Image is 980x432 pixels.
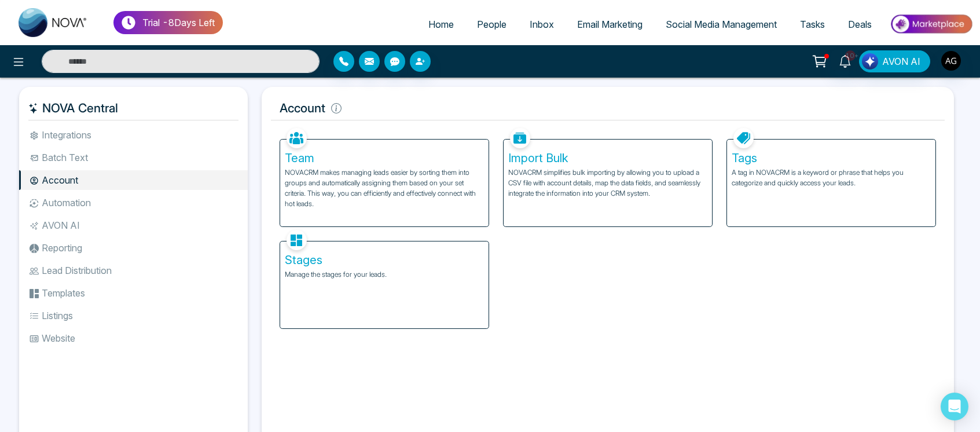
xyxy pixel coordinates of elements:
[845,50,856,61] span: 10+
[836,13,883,35] a: Deals
[285,167,484,209] p: NOVACRM makes managing leads easier by sorting them into groups and automatically assigning them ...
[941,393,968,420] div: Open Intercom Messenger
[28,96,238,120] h5: NOVA Central
[19,193,248,213] li: Automation
[508,151,707,165] h5: Import Bulk
[666,19,777,30] span: Social Media Management
[19,8,88,37] img: Nova CRM Logo
[287,230,307,250] img: Stages
[732,151,931,165] h5: Tags
[508,167,707,199] p: NOVACRM simplifies bulk importing by allowing you to upload a CSV file with account details, map ...
[142,16,215,30] p: Trial - 8 Days Left
[287,128,307,148] img: Team
[510,128,530,148] img: Import Bulk
[831,50,859,71] a: 10+
[941,51,961,71] img: User Avatar
[732,167,931,188] p: A tag in NOVACRM is a keyword or phrase that helps you categorize and quickly access your leads.
[19,283,248,303] li: Templates
[859,50,930,72] button: AVON AI
[19,125,248,145] li: Integrations
[417,13,465,35] a: Home
[19,170,248,190] li: Account
[19,215,248,235] li: AVON AI
[848,19,872,30] span: Deals
[518,13,566,35] a: Inbox
[530,19,554,30] span: Inbox
[19,328,248,348] li: Website
[465,13,518,35] a: People
[566,13,654,35] a: Email Marketing
[428,19,454,30] span: Home
[271,96,945,120] h5: Account
[19,148,248,167] li: Batch Text
[654,13,788,35] a: Social Media Management
[800,19,825,30] span: Tasks
[882,54,920,68] span: AVON AI
[477,19,506,30] span: People
[788,13,836,35] a: Tasks
[862,53,878,69] img: Lead Flow
[285,269,484,280] p: Manage the stages for your leads.
[577,19,643,30] span: Email Marketing
[733,128,754,148] img: Tags
[285,253,484,267] h5: Stages
[889,11,973,37] img: Market-place.gif
[285,151,484,165] h5: Team
[19,261,248,280] li: Lead Distribution
[19,238,248,258] li: Reporting
[19,306,248,325] li: Listings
